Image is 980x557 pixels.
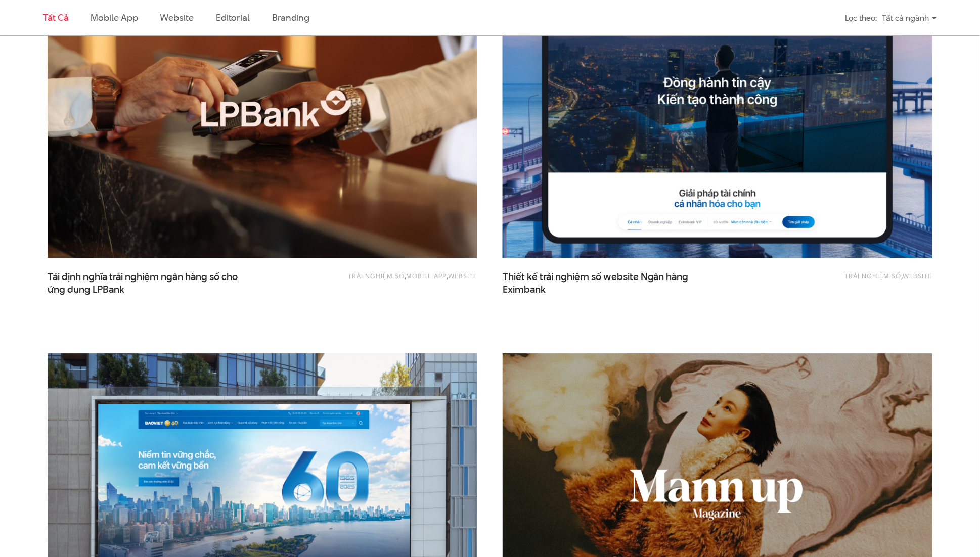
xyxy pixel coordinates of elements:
[91,11,138,24] a: Mobile app
[845,9,877,27] div: Lọc theo:
[406,271,447,281] a: Mobile app
[43,11,68,24] a: Tất cả
[503,270,705,296] a: Thiết kế trải nghiệm số website Ngân hàngEximbank
[503,270,705,296] span: Thiết kế trải nghiệm số website Ngân hàng
[48,270,250,296] span: Tái định nghĩa trải nghiệm ngân hàng số cho
[48,283,124,296] span: ứng dụng LPBank
[305,270,477,291] div: , ,
[761,270,932,291] div: ,
[503,283,546,296] span: Eximbank
[348,271,405,281] a: Trải nghiệm số
[903,271,932,281] a: Website
[845,271,902,281] a: Trải nghiệm số
[272,11,309,24] a: Branding
[216,11,250,24] a: Editorial
[882,9,937,27] div: Tất cả ngành
[160,11,194,24] a: Website
[448,271,477,281] a: Website
[48,270,250,296] a: Tái định nghĩa trải nghiệm ngân hàng số choứng dụng LPBank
